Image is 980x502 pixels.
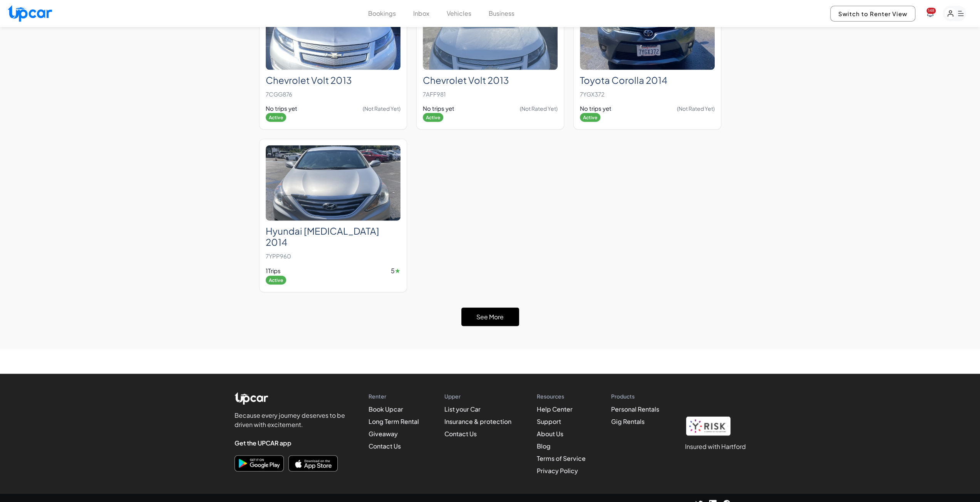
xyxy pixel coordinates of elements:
[369,442,401,450] a: Contact Us
[677,105,715,112] span: (Not Rated Yet)
[266,75,400,86] h2: Chevrolet Volt 2013
[611,392,659,400] h4: Products
[288,455,338,472] button: Download on the App Store
[235,455,284,472] button: Download on Google Play
[444,392,511,400] h4: Upper
[369,417,419,425] a: Long Term Rental
[290,457,336,470] img: Download on the App Store
[266,89,400,100] p: 7CGG876
[266,113,286,122] span: Active
[8,5,52,22] img: Upcar Logo
[461,308,519,326] button: See More
[266,225,400,248] h2: Hyundai [MEDICAL_DATA] 2014
[235,411,350,429] p: Because every journey deserves to be driven with excitement.
[423,75,558,86] h2: Chevrolet Volt 2013
[363,105,400,112] span: (Not Rated Yet)
[235,392,268,405] img: Upcar Logo
[537,405,573,413] a: Help Center
[266,276,286,285] span: Active
[235,439,350,448] h4: Get the UPCAR app
[423,113,443,122] span: Active
[537,417,561,425] a: Support
[369,405,403,413] a: Book Upcar
[423,104,454,113] span: No trips yet
[444,430,477,438] a: Contact Us
[580,104,611,113] span: No trips yet
[395,266,400,275] span: ★
[489,9,514,18] button: Business
[236,457,282,470] img: Get it on Google Play
[423,89,558,100] p: 7AFF981
[926,8,936,14] span: You have new notifications
[580,89,715,100] p: 7YGX372
[580,113,600,122] span: Active
[830,6,915,22] button: Switch to Renter View
[537,392,586,400] h4: Resources
[413,9,429,18] button: Inbox
[580,75,715,86] h2: Toyota Corolla 2014
[444,405,481,413] a: List your Car
[369,392,419,400] h4: Renter
[537,442,551,450] a: Blog
[520,105,558,112] span: (Not Rated Yet)
[266,145,400,221] img: Hyundai Sonata 2014
[447,9,471,18] button: Vehicles
[537,467,578,475] a: Privacy Policy
[391,266,400,275] span: 5
[537,454,586,462] a: Terms of Service
[537,430,563,438] a: About Us
[685,442,746,451] h1: Insured with Hartford
[369,430,398,438] a: Giveaway
[266,104,297,113] span: No trips yet
[444,417,511,425] a: Insurance & protection
[266,267,281,275] span: 1 Trips
[368,9,396,18] button: Bookings
[611,417,645,425] a: Gig Rentals
[266,251,400,262] p: 7YPP960
[611,405,659,413] a: Personal Rentals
